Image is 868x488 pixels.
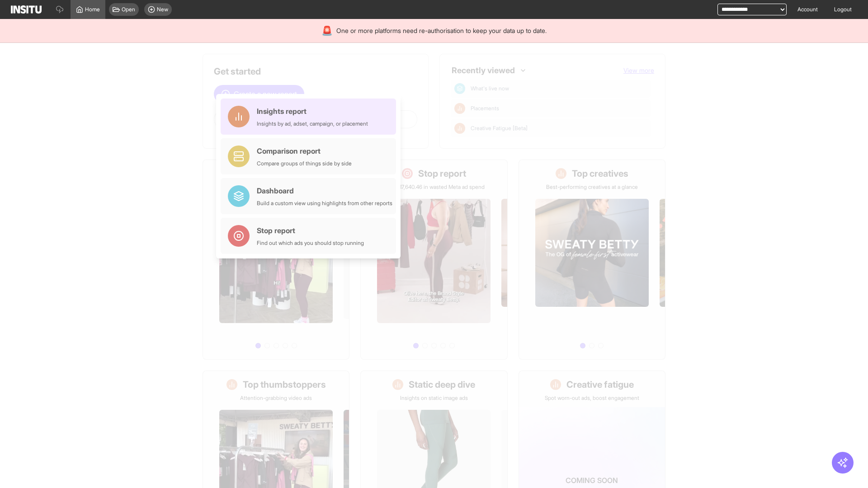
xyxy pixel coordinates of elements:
div: Dashboard [257,185,392,196]
div: Insights report [257,106,368,117]
div: Compare groups of things side by side [257,160,352,167]
span: New [157,6,168,13]
div: Stop report [257,225,364,236]
span: Open [122,6,135,13]
div: 🚨 [321,24,333,37]
span: Home [85,6,100,13]
span: One or more platforms need re-authorisation to keep your data up to date. [336,26,547,35]
div: Insights by ad, adset, campaign, or placement [257,120,368,127]
div: Find out which ads you should stop running [257,239,364,247]
div: Build a custom view using highlights from other reports [257,200,392,207]
div: Comparison report [257,145,352,156]
img: Logo [11,5,42,14]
